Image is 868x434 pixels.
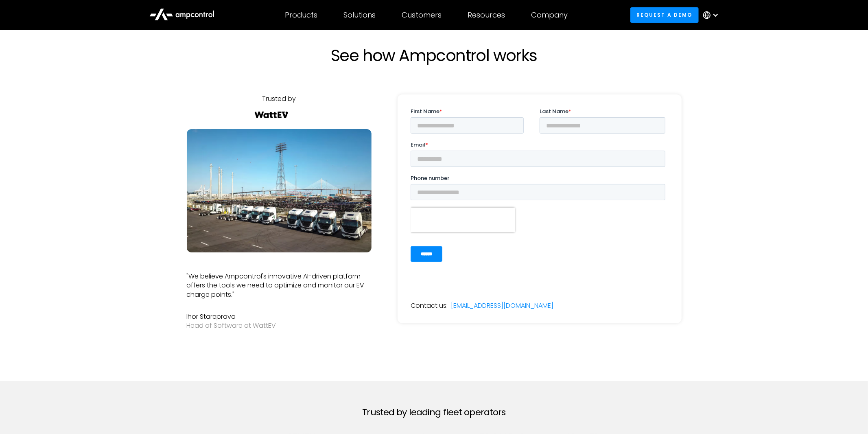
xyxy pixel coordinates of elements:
[402,11,442,20] div: Customers
[630,7,699,22] a: Request a demo
[262,94,296,103] div: Trusted by
[254,112,289,118] img: Watt EV Logo Real
[255,46,613,65] h1: See how Ampcontrol works
[343,11,376,20] div: Solutions
[187,312,372,321] div: Ihor Starepravo
[285,11,317,20] div: Products
[451,301,553,310] a: [EMAIL_ADDRESS][DOMAIN_NAME]
[411,301,448,310] div: Contact us:
[531,11,568,20] div: Company
[411,107,669,269] iframe: Form 0
[468,11,505,20] div: Resources
[362,407,505,418] h2: Trusted by leading fleet operators
[187,272,372,299] p: "We believe Ampcontrol's innovative AI-driven platform offers the tools we need to optimize and m...
[187,321,372,330] div: Head of Software at WattEV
